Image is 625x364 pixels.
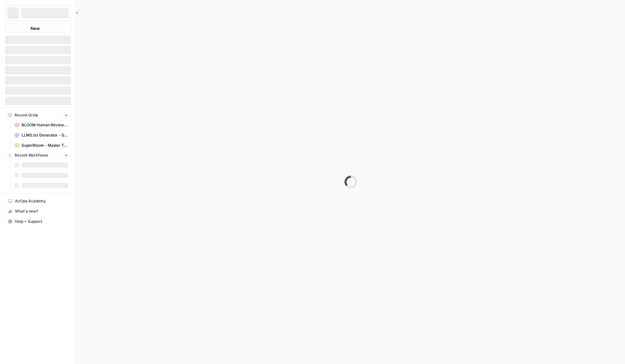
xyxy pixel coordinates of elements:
button: Recent Grids [5,110,71,120]
a: AirOps Academy [5,196,71,206]
span: Recent Workflows [15,152,48,158]
button: Recent Workflows [5,150,71,160]
span: Recent Grids [15,112,38,118]
span: New [31,25,40,31]
span: Help + Support [15,219,68,224]
a: BLOOM Human Review (ver2) [12,120,71,130]
span: BLOOM Human Review (ver2) [22,122,68,128]
button: New [5,24,71,33]
span: AirOps Academy [15,198,68,204]
span: SuperBloom - Master Topic List [22,143,68,148]
a: SuperBloom - Master Topic List [12,140,71,150]
button: What's new? [5,206,71,216]
a: LLMS.txt Generator - Grid [12,130,71,140]
div: What's new? [5,206,71,216]
span: LLMS.txt Generator - Grid [22,132,68,138]
button: Help + Support [5,216,71,227]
